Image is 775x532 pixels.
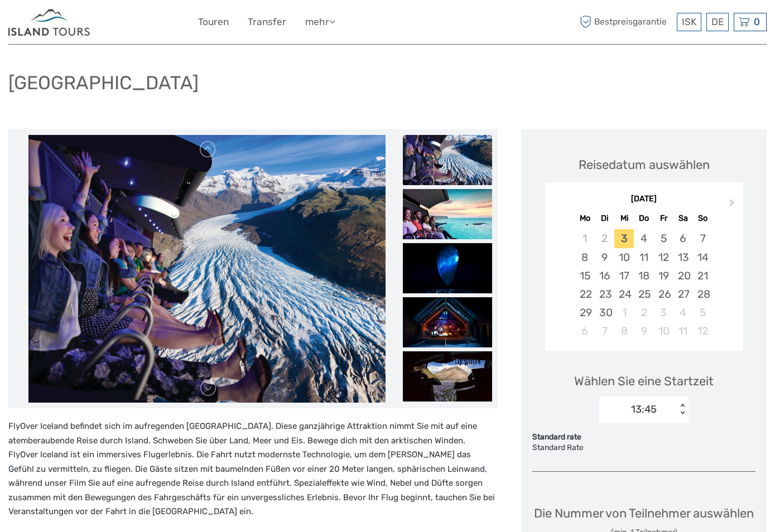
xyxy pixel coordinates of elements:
div: Choose Dienstag, 16. September 2025 [595,267,614,285]
div: Choose Sonntag, 12. Oktober 2025 [693,322,713,340]
div: Choose Freitag, 12. September 2025 [654,248,673,267]
img: 97b145d762194309816383ac305ef88d_slider_thumbnail.jpeg [403,351,492,402]
div: Reisedatum auswählen [579,156,710,173]
div: Standard Rate [532,442,755,453]
div: Fr [654,211,673,226]
div: Not available Montag, 1. September 2025 [575,229,595,248]
span: Wählen Sie eine Startzeit [574,373,714,390]
div: Choose Sonntag, 5. Oktober 2025 [693,303,713,322]
div: Choose Montag, 6. Oktober 2025 [575,322,595,340]
div: Sa [673,211,693,226]
div: Choose Sonntag, 7. September 2025 [693,229,713,248]
a: Transfer [248,14,286,30]
div: 13:45 [631,402,657,417]
div: Choose Donnerstag, 11. September 2025 [634,248,653,267]
img: e7b0f74bd6554aab80bc3e27e49b4dfc_slider_thumbnail.jpeg [403,135,492,185]
div: month 2025-09 [548,229,739,340]
div: Choose Freitag, 3. Oktober 2025 [654,303,673,322]
a: Touren [198,14,229,30]
div: Choose Mittwoch, 10. September 2025 [614,248,634,267]
div: Choose Mittwoch, 8. Oktober 2025 [614,322,634,340]
div: Choose Freitag, 19. September 2025 [654,267,673,285]
p: FlyOver Iceland befindet sich im aufregenden [GEOGRAPHIC_DATA]. Diese ganzjährige Attraktion nimm... [8,419,498,519]
div: Choose Sonntag, 14. September 2025 [693,248,713,267]
img: 88ac903faa7d4ce586b51531c3f90fa4_slider_thumbnail.jpeg [403,189,492,239]
div: Do [634,211,653,226]
span: Bestpreisgarantie [577,13,674,31]
div: Choose Mittwoch, 17. September 2025 [614,267,634,285]
div: Choose Montag, 15. September 2025 [575,267,595,285]
div: Standard rate [532,432,755,443]
img: e7b0f74bd6554aab80bc3e27e49b4dfc_main_slider.jpeg [28,135,386,403]
div: Choose Samstag, 13. September 2025 [673,248,693,267]
div: Choose Freitag, 26. September 2025 [654,285,673,303]
img: b3c0de10317740549df6d2987626138c_slider_thumbnail.jpeg [403,297,492,347]
div: Choose Montag, 29. September 2025 [575,303,595,322]
div: Mi [614,211,634,226]
div: Choose Mittwoch, 3. September 2025 [614,229,634,248]
div: Choose Freitag, 5. September 2025 [654,229,673,248]
div: Choose Freitag, 10. Oktober 2025 [654,322,673,340]
div: Mo [575,211,595,226]
div: Choose Donnerstag, 4. September 2025 [634,229,653,248]
div: Di [595,211,614,226]
div: Choose Mittwoch, 1. Oktober 2025 [614,303,634,322]
h1: [GEOGRAPHIC_DATA] [8,71,199,94]
div: Choose Dienstag, 9. September 2025 [595,248,614,267]
button: Open LiveChat chat widget [128,17,142,31]
div: So [693,211,713,226]
div: Choose Montag, 8. September 2025 [575,248,595,267]
div: Choose Dienstag, 30. September 2025 [595,303,614,322]
img: ee471d66bf56470bbfb0b4bd9eaf66e6_slider_thumbnail.jpeg [403,243,492,293]
div: Not available Dienstag, 2. September 2025 [595,229,614,248]
div: Choose Dienstag, 7. Oktober 2025 [595,322,614,340]
div: Choose Samstag, 27. September 2025 [673,285,693,303]
div: Choose Dienstag, 23. September 2025 [595,285,614,303]
div: Choose Donnerstag, 18. September 2025 [634,267,653,285]
div: Choose Montag, 22. September 2025 [575,285,595,303]
div: Choose Samstag, 6. September 2025 [673,229,693,248]
div: Choose Samstag, 20. September 2025 [673,267,693,285]
div: Choose Donnerstag, 2. Oktober 2025 [634,303,653,322]
div: Choose Donnerstag, 9. Oktober 2025 [634,322,653,340]
span: ISK [682,16,696,27]
div: Choose Mittwoch, 24. September 2025 [614,285,634,303]
div: Choose Sonntag, 21. September 2025 [693,267,713,285]
a: mehr [305,14,335,30]
p: We're away right now. Please check back later! [16,20,126,28]
div: [DATE] [545,194,743,205]
span: 0 [752,16,762,27]
div: Choose Donnerstag, 25. September 2025 [634,285,653,303]
div: Choose Samstag, 11. Oktober 2025 [673,322,693,340]
img: Iceland ProTravel [8,8,91,36]
button: Next Month [724,196,742,214]
div: Choose Sonntag, 28. September 2025 [693,285,713,303]
div: < > [678,404,687,415]
div: DE [706,13,729,31]
div: Choose Samstag, 4. Oktober 2025 [673,303,693,322]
